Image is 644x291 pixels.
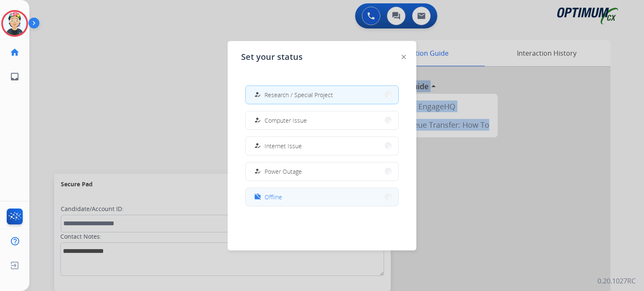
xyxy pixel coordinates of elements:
[402,55,406,59] img: close-button
[265,90,333,99] span: Research / Special Project
[265,193,282,201] span: Offline
[246,86,398,104] button: Research / Special Project
[254,193,261,201] mat-icon: work_off
[241,51,303,63] span: Set your status
[246,162,398,180] button: Power Outage
[265,116,307,125] span: Computer Issue
[10,72,20,82] mat-icon: inbox
[246,188,398,206] button: Offline
[265,142,302,150] span: Internet Issue
[254,168,261,175] mat-icon: how_to_reg
[254,142,261,149] mat-icon: how_to_reg
[265,167,302,176] span: Power Outage
[10,47,20,57] mat-icon: home
[254,91,261,98] mat-icon: how_to_reg
[3,12,26,35] img: avatar
[246,137,398,155] button: Internet Issue
[254,117,261,124] mat-icon: how_to_reg
[246,111,398,129] button: Computer Issue
[597,276,636,286] p: 0.20.1027RC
